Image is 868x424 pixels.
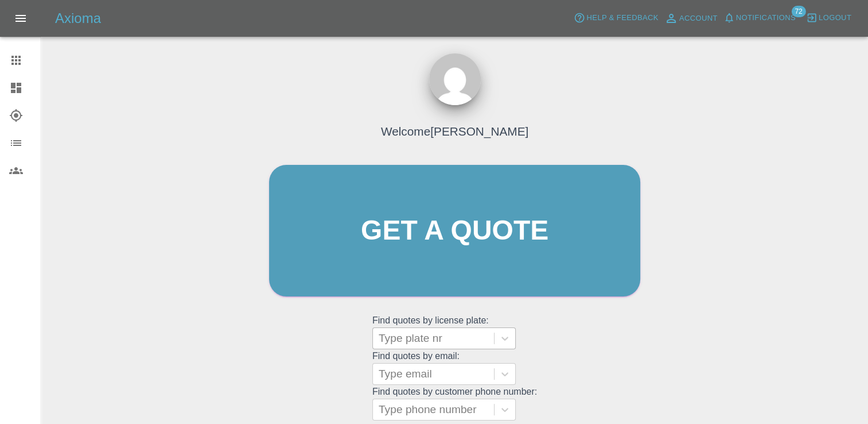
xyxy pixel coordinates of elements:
[381,122,528,140] h4: Welcome [PERSON_NAME]
[372,315,537,349] grid: Find quotes by license plate:
[721,9,799,27] button: Notifications
[661,9,721,28] a: Account
[679,12,718,25] span: Account
[791,6,805,17] span: 72
[7,5,34,32] button: Open drawer
[372,387,537,421] grid: Find quotes by customer phone number:
[586,11,658,25] span: Help & Feedback
[571,9,661,27] button: Help & Feedback
[819,11,851,25] span: Logout
[372,351,537,385] grid: Find quotes by email:
[736,11,796,25] span: Notifications
[803,9,854,27] button: Logout
[55,9,101,28] h5: Axioma
[269,165,640,296] a: Get a quote
[429,53,481,105] img: ...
